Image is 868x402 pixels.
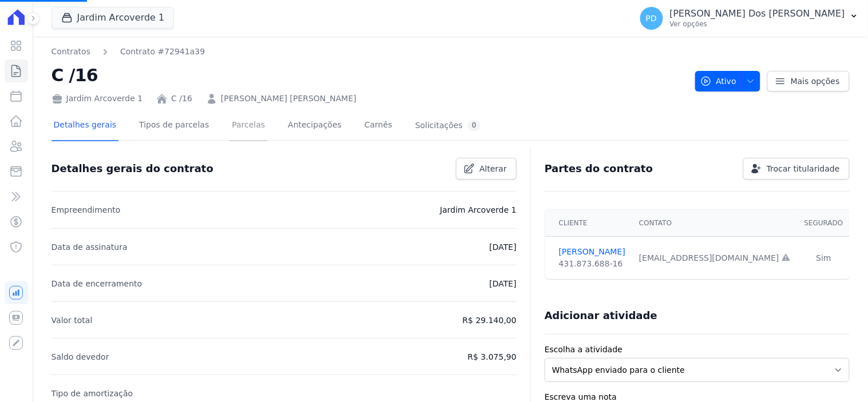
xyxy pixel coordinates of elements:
p: R$ 29.140,00 [463,313,517,327]
a: Trocar titularidade [743,158,850,180]
p: Tipo de amortização [51,387,133,400]
h3: Partes do contrato [545,162,653,176]
p: Saldo devedor [51,350,109,364]
div: [EMAIL_ADDRESS][DOMAIN_NAME] [639,252,791,264]
p: Valor total [51,313,93,327]
a: [PERSON_NAME] [559,246,625,258]
p: [DATE] [489,240,516,254]
span: Trocar titularidade [767,163,840,174]
button: PD [PERSON_NAME] Dos [PERSON_NAME] Ver opções [631,2,868,34]
h3: Detalhes gerais do contrato [51,162,213,176]
span: Alterar [479,163,507,174]
a: Contrato #72941a39 [120,46,205,58]
span: Mais opções [791,75,840,87]
a: Detalhes gerais [51,111,119,141]
nav: Breadcrumb [51,46,205,58]
div: Jardim Arcoverde 1 [51,93,143,105]
a: C /16 [171,93,192,105]
div: 431.873.688-16 [559,258,625,270]
label: Escolha a atividade [545,344,850,356]
div: 0 [467,120,481,131]
p: [DATE] [489,277,516,290]
th: Cliente [545,210,632,237]
a: Antecipações [286,111,344,141]
p: R$ 3.075,90 [467,350,516,364]
a: Mais opções [767,71,850,91]
h3: Adicionar atividade [545,309,657,323]
p: Ver opções [670,19,845,29]
th: Contato [632,210,798,237]
td: Sim [798,237,850,280]
h2: C /16 [51,62,686,88]
a: Tipos de parcelas [137,111,211,141]
div: Solicitações [415,120,481,131]
nav: Breadcrumb [51,46,686,58]
span: PD [646,14,657,22]
p: [PERSON_NAME] Dos [PERSON_NAME] [670,8,845,19]
a: Solicitações0 [413,111,483,141]
a: [PERSON_NAME] [PERSON_NAME] [221,93,356,105]
span: Ativo [700,71,737,91]
button: Jardim Arcoverde 1 [51,7,175,29]
th: Segurado [798,210,850,237]
button: Ativo [695,71,761,91]
p: Data de assinatura [51,240,128,254]
a: Contratos [51,46,90,58]
a: Parcelas [229,111,267,141]
a: Alterar [456,158,517,180]
p: Data de encerramento [51,277,142,290]
p: Empreendimento [51,203,121,217]
a: Carnês [362,111,395,141]
p: Jardim Arcoverde 1 [440,203,517,217]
